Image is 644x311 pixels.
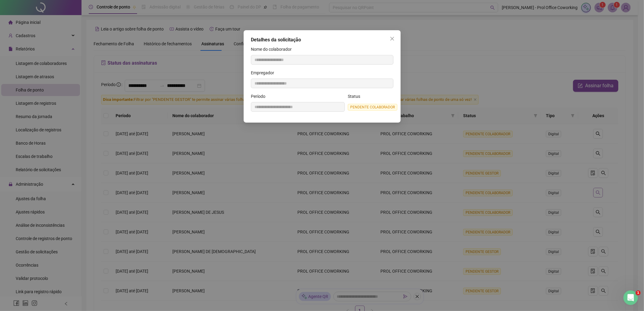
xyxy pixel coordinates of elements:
[251,46,296,53] label: Nome do colaborador
[251,93,269,100] label: Período
[390,36,395,41] span: close
[636,290,641,295] span: 1
[623,290,638,305] iframe: Intercom live chat
[387,34,397,43] button: Close
[348,93,364,100] label: Status
[251,69,278,76] label: Empregador
[348,104,397,111] span: PENDENTE COLABORADOR
[251,36,393,43] div: Detalhes da solicitação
